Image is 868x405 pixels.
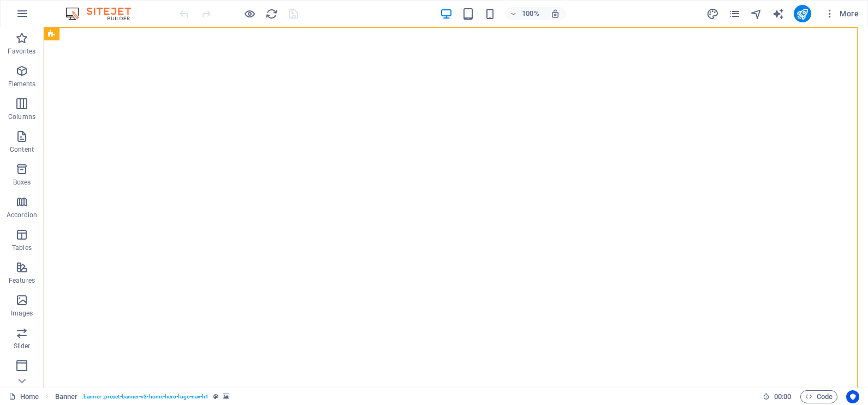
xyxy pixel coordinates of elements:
[728,7,741,20] button: pages
[265,7,278,20] button: reload
[522,7,539,20] h6: 100%
[774,390,791,403] span: 00 00
[9,276,35,285] p: Features
[506,7,544,20] button: 100%
[706,8,719,20] i: Design (Ctrl+Alt+Y)
[824,8,859,19] span: More
[11,309,33,318] p: Images
[213,394,218,400] i: This element is a customizable preset
[750,8,763,20] i: Navigator
[772,8,784,20] i: AI Writer
[82,390,209,403] span: . banner .preset-banner-v3-home-hero-logo-nav-h1
[55,390,78,403] span: Click to select. Double-click to edit
[763,390,792,403] h6: Session time
[800,390,837,403] button: Code
[7,211,37,219] p: Accordion
[796,8,808,20] i: Publish
[13,178,31,187] p: Boxes
[243,7,256,20] button: Click here to leave preview mode and continue editing
[55,390,229,403] nav: breadcrumb
[8,112,35,121] p: Columns
[728,8,741,20] i: Pages (Ctrl+Alt+S)
[223,394,229,400] i: This element contains a background
[706,7,720,20] button: design
[10,145,34,154] p: Content
[265,8,278,20] i: Reload page
[772,7,785,20] button: text_generator
[750,7,763,20] button: navigator
[8,47,35,56] p: Favorites
[782,392,783,401] span: :
[820,5,863,22] button: More
[8,80,36,88] p: Elements
[846,390,859,403] button: Usercentrics
[63,7,145,20] img: Editor Logo
[14,342,31,350] p: Slider
[805,390,833,403] span: Code
[12,243,32,252] p: Tables
[550,9,560,19] i: On resize automatically adjust zoom level to fit chosen device.
[9,390,39,403] a: Click to cancel selection. Double-click to open Pages
[794,5,811,22] button: publish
